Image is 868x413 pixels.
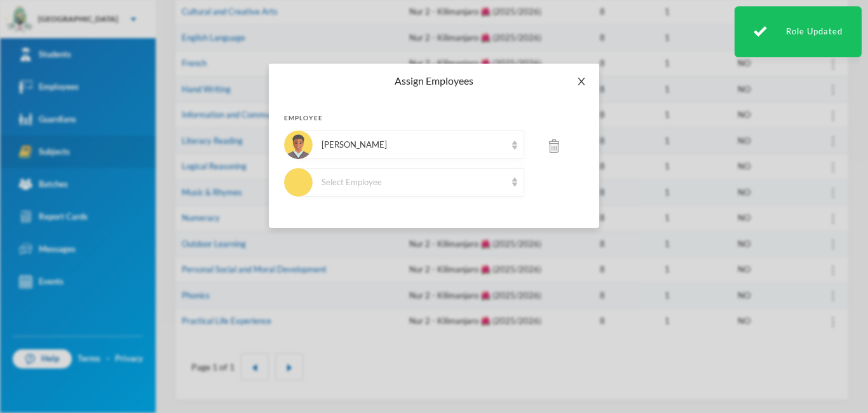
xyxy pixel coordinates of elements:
[284,74,584,88] div: Assign Employees
[322,139,506,151] div: [PERSON_NAME]
[284,168,313,197] img: EMPLOYEE
[549,139,559,153] img: bin
[576,76,587,87] i: icon: close
[735,6,862,57] div: Role Updated
[564,64,599,99] button: Close
[322,176,506,189] div: Select Employee
[284,113,584,123] div: Employee
[284,130,313,159] img: EMPLOYEE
